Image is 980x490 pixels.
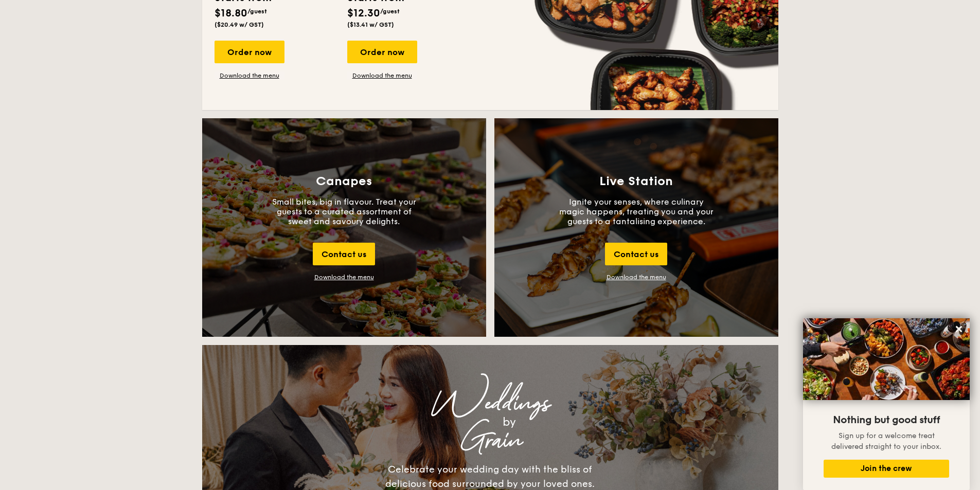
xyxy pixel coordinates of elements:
[347,7,380,20] span: $12.30
[831,431,941,451] span: Sign up for a welcome treat delivered straight to your inbox.
[347,21,394,28] span: ($13.41 w/ GST)
[293,431,688,450] div: Grain
[833,414,940,426] span: Nothing but good stuff
[347,41,417,63] div: Order now
[215,21,264,28] span: ($20.49 w/ GST)
[559,197,714,226] p: Ignite your senses, where culinary magic happens, treating you and your guests to a tantalising e...
[803,318,970,400] img: DSC07876-Edit02-Large.jpeg
[599,174,673,189] h3: Live Station
[267,197,421,226] p: Small bites, big in flavour. Treat your guests to a curated assortment of sweet and savoury delig...
[215,41,284,63] div: Order now
[293,394,688,413] div: Weddings
[316,174,372,189] h3: Canapes
[247,8,267,15] span: /guest
[824,460,949,478] button: Join the crew
[380,8,400,15] span: /guest
[607,274,666,281] a: Download the menu
[605,243,667,265] div: Contact us
[951,321,967,337] button: Close
[215,7,247,20] span: $18.80
[215,71,284,80] a: Download the menu
[313,243,375,265] div: Contact us
[347,71,417,80] a: Download the menu
[331,413,688,431] div: by
[314,274,374,281] div: Download the menu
